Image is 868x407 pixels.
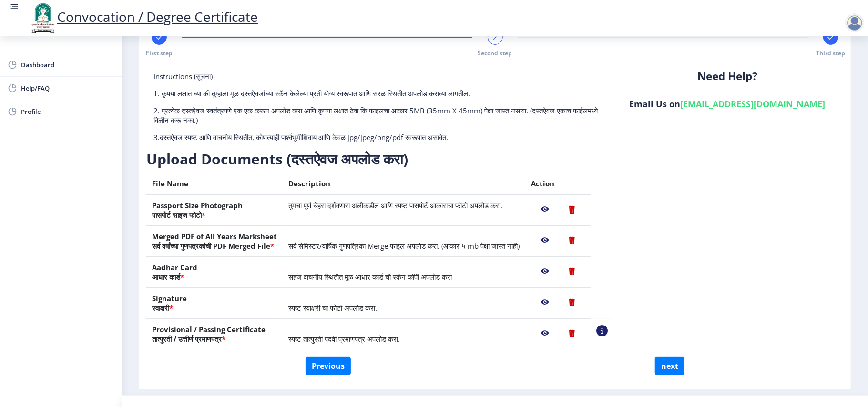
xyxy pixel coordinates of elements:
[596,325,608,336] nb-action: View Sample PDC
[697,69,757,83] b: Need Help?
[146,173,283,195] th: File Name
[146,319,283,350] th: Provisional / Passing Certificate तात्पुरती / उत्तीर्ण प्रमाणपत्र
[21,106,114,117] span: Profile
[153,106,604,125] p: 2. प्रत्येक दस्तऐवज स्वतंत्रपणे एक एक करून अपलोड करा आणि कृपया लक्षात ठेवा कि फाइलचा आकार 5MB (35...
[146,150,613,169] h3: Upload Documents (दस्तऐवज अपलोड करा)
[146,194,283,226] th: Passport Size Photograph पासपोर्ट साइज फोटो
[288,241,520,251] span: सर्व सेमिस्टर/वार्षिक गुणपत्रिका Merge फाइल अपलोड करा. (आकार ५ mb पेक्षा जास्त नाही)
[21,82,114,94] span: Help/FAQ
[153,71,213,81] span: Instructions (सूचना)
[21,59,114,71] span: Dashboard
[283,173,525,195] th: Description
[531,263,559,280] nb-action: View File
[559,232,585,249] nb-action: Delete File
[559,294,585,311] nb-action: Delete File
[817,49,846,57] span: Third step
[288,272,452,282] span: सहज वाचनीय स्थितीत मूळ आधार कार्ड ची स्कॅन कॉपी अपलोड करा
[681,98,826,110] a: [EMAIL_ADDRESS][DOMAIN_NAME]
[559,263,585,280] nb-action: Delete File
[283,194,525,226] td: तुमचा पूर्ण चेहरा दर्शवणारा अलीकडील आणि स्पष्ट पासपोर्ट आकाराचा फोटो अपलोड करा.
[153,89,604,98] p: 1. कृपया लक्षात घ्या की तुम्हाला मूळ दस्तऐवजांच्या स्कॅन केलेल्या प्रती योग्य स्वरूपात आणि सरळ स्...
[146,49,173,57] span: First step
[306,357,351,375] button: Previous
[29,8,258,26] a: Convocation / Degree Certificate
[531,201,559,218] nb-action: View File
[655,357,684,375] button: next
[153,132,604,142] p: 3.दस्तऐवज स्पष्ट आणि वाचनीय स्थितीत, कोणत्याही पार्श्वभूमीशिवाय आणि केवळ jpg/jpeg/png/pdf स्वरूपा...
[493,32,497,42] span: 2
[531,232,559,249] nb-action: View File
[478,49,512,57] span: Second step
[559,325,585,342] nb-action: Delete File
[559,201,585,218] nb-action: Delete File
[525,173,591,195] th: Action
[29,2,57,34] img: logo
[618,98,837,110] h6: Email Us on
[146,226,283,257] th: Merged PDF of All Years Marksheet सर्व वर्षांच्या गुणपत्रकांची PDF Merged File
[531,294,559,311] nb-action: View File
[146,257,283,288] th: Aadhar Card आधार कार्ड
[288,303,377,313] span: स्पष्ट स्वाक्षरी चा फोटो अपलोड करा.
[146,288,283,319] th: Signature स्वाक्षरी
[288,334,400,344] span: स्पष्ट तात्पुरती पदवी प्रमाणपत्र अपलोड करा.
[531,325,559,342] nb-action: View File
